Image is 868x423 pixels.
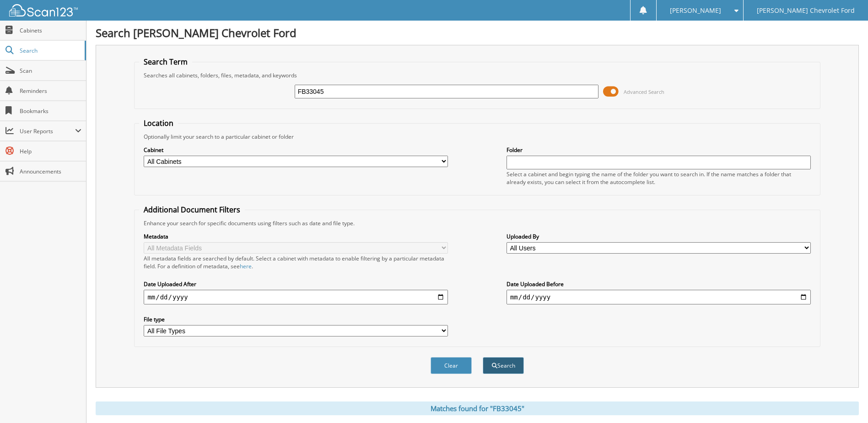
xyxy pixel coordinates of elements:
[96,25,859,40] h1: Search [PERSON_NAME] Chevrolet Ford
[20,147,81,155] span: Help
[20,107,81,115] span: Bookmarks
[144,255,448,270] div: All metadata fields are searched by default. Select a cabinet with metadata to enable filtering b...
[144,315,448,323] label: File type
[507,146,811,154] label: Folder
[507,280,811,288] label: Date Uploaded Before
[144,290,448,304] input: start
[139,205,245,215] legend: Additional Document Filters
[20,168,81,175] span: Announcements
[139,71,815,79] div: Searches all cabinets, folders, files, metadata, and keywords
[20,27,81,34] span: Cabinets
[20,127,75,135] span: User Reports
[139,118,178,128] legend: Location
[139,219,815,227] div: Enhance your search for specific documents using filters such as date and file type.
[139,57,192,67] legend: Search Term
[9,4,78,16] img: scan123-logo-white.svg
[96,401,859,415] div: Matches found for "FB33045"
[20,47,80,54] span: Search
[20,67,81,75] span: Scan
[144,280,448,288] label: Date Uploaded After
[670,8,721,13] span: [PERSON_NAME]
[240,262,252,270] a: here
[822,379,868,423] iframe: Chat Widget
[139,133,815,141] div: Optionally limit your search to a particular cabinet or folder
[144,233,448,240] label: Metadata
[144,146,448,154] label: Cabinet
[757,8,855,13] span: [PERSON_NAME] Chevrolet Ford
[624,88,664,95] span: Advanced Search
[507,290,811,304] input: end
[507,170,811,186] div: Select a cabinet and begin typing the name of the folder you want to search in. If the name match...
[20,87,81,95] span: Reminders
[483,357,524,374] button: Search
[507,233,811,240] label: Uploaded By
[431,357,472,374] button: Clear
